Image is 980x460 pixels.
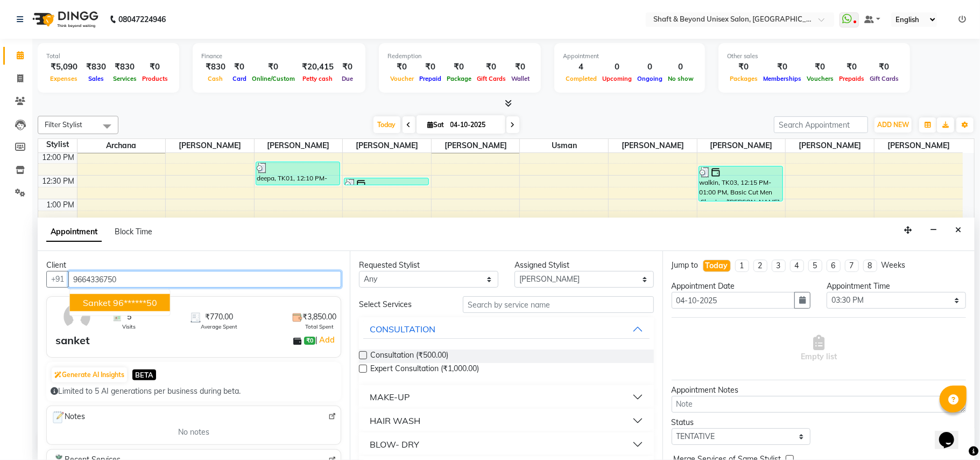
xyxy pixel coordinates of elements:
[178,427,209,438] span: No notes
[201,323,237,331] span: Average Spent
[370,323,435,336] div: CONSULTATION
[318,333,336,346] a: Add
[305,323,334,331] span: Total Spent
[760,61,804,73] div: ₹0
[665,61,696,73] div: 0
[363,435,649,454] button: BLOW- DRY
[875,117,912,133] button: ADD NEW
[300,75,336,82] span: Petty cash
[634,75,665,82] span: Ongoing
[877,121,909,129] span: ADD NEW
[230,61,249,73] div: ₹0
[867,75,901,82] span: Gift Cards
[201,61,230,73] div: ₹830
[38,139,77,150] div: Stylist
[804,61,836,73] div: ₹0
[425,121,447,129] span: Sat
[790,260,804,272] li: 4
[339,75,356,82] span: Due
[52,367,127,382] button: Generate AI Insights
[68,271,341,288] input: Search by Name/Mobile/Email/Code
[45,199,77,211] div: 1:00 PM
[801,335,837,363] span: Empty list
[46,61,82,73] div: ₹5,090
[48,75,81,82] span: Expenses
[315,333,336,346] span: |
[298,61,338,73] div: ₹20,415
[118,4,166,34] b: 08047224946
[509,61,532,73] div: ₹0
[351,299,454,310] div: Select Services
[827,260,841,272] li: 6
[139,61,171,73] div: ₹0
[40,152,77,163] div: 12:00 PM
[86,75,107,82] span: Sales
[45,120,82,129] span: Filter Stylist
[387,52,532,61] div: Redemption
[786,139,874,152] span: [PERSON_NAME]
[302,311,336,323] span: ₹3,850.00
[509,75,532,82] span: Wallet
[563,61,600,73] div: 4
[672,260,699,271] div: Jump to
[727,75,760,82] span: Packages
[51,410,85,424] span: Notes
[600,61,634,73] div: 0
[672,385,966,396] div: Appointment Notes
[600,75,634,82] span: Upcoming
[808,260,822,272] li: 5
[77,139,166,152] span: Archana
[344,178,428,185] div: walkin, TK02, 12:30 PM-12:40 PM, Threading Eyebrows
[882,260,906,271] div: Weeks
[205,311,233,323] span: ₹770.00
[875,139,963,152] span: [PERSON_NAME]
[255,139,343,152] span: [PERSON_NAME]
[935,417,969,449] iframe: chat widget
[206,75,226,82] span: Cash
[867,61,901,73] div: ₹0
[444,75,474,82] span: Package
[40,176,77,187] div: 12:30 PM
[432,139,520,152] span: [PERSON_NAME]
[774,116,868,133] input: Search Appointment
[417,75,444,82] span: Prepaid
[804,75,836,82] span: Vouchers
[370,414,420,427] div: HAIR WASH
[697,139,786,152] span: [PERSON_NAME]
[363,411,649,430] button: HAIR WASH
[370,363,479,377] span: Expert Consultation (₹1,000.00)
[845,260,859,272] li: 7
[836,75,867,82] span: Prepaids
[474,75,509,82] span: Gift Cards
[46,222,102,242] span: Appointment
[46,52,171,61] div: Total
[387,75,417,82] span: Voucher
[363,319,649,339] button: CONSULTATION
[772,260,786,272] li: 3
[132,370,156,380] span: BETA
[727,61,760,73] div: ₹0
[447,117,501,133] input: 2025-10-04
[514,260,654,271] div: Assigned Stylist
[444,61,474,73] div: ₹0
[609,139,697,152] span: [PERSON_NAME]
[727,52,901,61] div: Other sales
[563,75,600,82] span: Completed
[127,311,131,323] span: 5
[474,61,509,73] div: ₹0
[55,332,90,349] div: sanket
[27,4,101,34] img: logo
[672,281,811,292] div: Appointment Date
[735,260,749,272] li: 1
[863,260,877,272] li: 8
[672,417,811,428] div: Status
[463,296,654,313] input: Search by service name
[51,386,337,397] div: Limited to 5 AI generations per business during beta.
[338,61,357,73] div: ₹0
[61,301,93,332] img: avatar
[563,52,696,61] div: Appointment
[83,297,111,308] span: sanket
[122,323,136,331] span: Visits
[249,75,298,82] span: Online/Custom
[110,61,139,73] div: ₹830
